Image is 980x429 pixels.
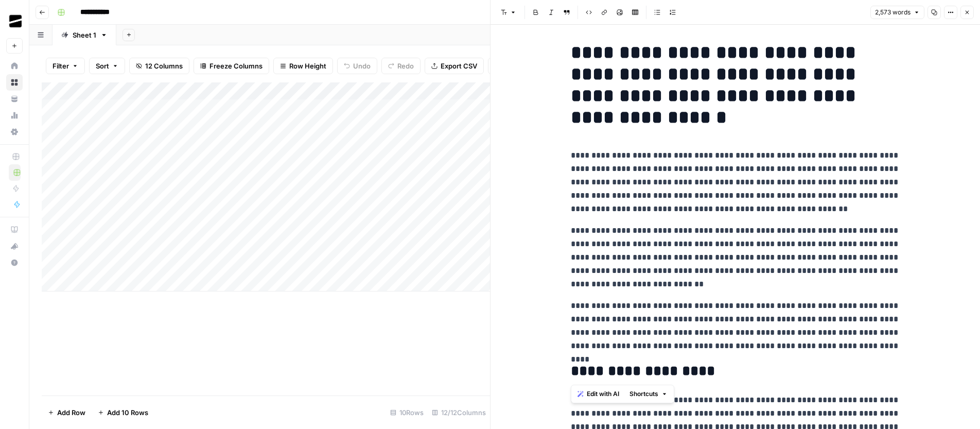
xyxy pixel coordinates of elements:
button: Redo [381,58,421,74]
button: Add Row [42,404,92,421]
button: Filter [46,58,85,74]
span: Filter [52,61,69,71]
a: Settings [6,124,23,140]
div: Sheet 1 [73,30,96,40]
button: Export CSV [425,58,484,74]
span: Redo [397,61,414,71]
button: Help + Support [6,254,23,271]
a: Sheet 1 [52,25,116,45]
span: Shortcuts [629,389,658,399]
button: Sort [89,58,125,74]
a: Usage [6,107,23,124]
span: 12 Columns [145,61,183,71]
img: OGM Logo [6,12,25,30]
span: Sort [96,61,109,71]
span: Add 10 Rows [107,407,148,418]
span: Edit with AI [587,389,619,399]
div: 12/12 Columns [428,404,490,421]
span: Undo [353,61,371,71]
button: 2,573 words [870,6,924,19]
button: Undo [337,58,377,74]
button: Add 10 Rows [92,404,154,421]
span: Export CSV [441,61,477,71]
a: AirOps Academy [6,221,23,238]
button: Freeze Columns [194,58,269,74]
div: What's new? [7,238,22,254]
button: Shortcuts [625,387,672,401]
button: What's new? [6,238,23,254]
button: Edit with AI [573,387,623,401]
a: Browse [6,74,23,91]
button: Workspace: OGM [6,8,23,34]
button: Row Height [273,58,333,74]
span: Add Row [57,407,85,418]
a: Home [6,58,23,74]
a: Your Data [6,91,23,107]
span: Row Height [289,61,326,71]
button: 12 Columns [129,58,189,74]
span: 2,573 words [875,8,911,17]
div: 10 Rows [386,404,428,421]
span: Freeze Columns [209,61,262,71]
